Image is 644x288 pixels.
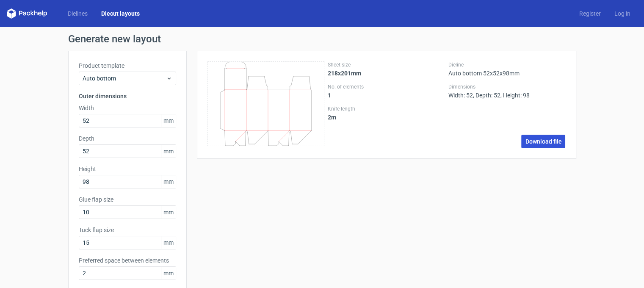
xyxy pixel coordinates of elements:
span: mm [161,114,176,127]
label: Glue flap size [79,195,176,204]
label: Height [79,165,176,173]
span: Auto bottom [83,74,166,83]
a: Diecut layouts [94,9,146,18]
h3: Outer dimensions [79,92,176,100]
a: Log in [608,9,637,18]
strong: 2 m [328,114,336,121]
label: Dimensions [448,83,566,90]
div: Width: 52, Depth: 52, Height: 98 [448,83,566,99]
a: Register [572,9,608,18]
div: Auto bottom 52x52x98mm [448,61,566,77]
label: Depth [79,134,176,143]
label: Product template [79,61,176,70]
span: mm [161,206,176,219]
label: Knife length [328,105,445,112]
span: mm [161,236,176,249]
label: Tuck flap size [79,226,176,234]
label: Width [79,104,176,112]
label: Preferred space between elements [79,256,176,265]
label: Dieline [448,61,566,68]
span: mm [161,267,176,280]
label: Sheet size [328,61,445,68]
a: Dielines [61,9,94,18]
span: mm [161,175,176,188]
label: No. of elements [328,83,445,90]
strong: 218x201mm [328,70,361,77]
strong: 1 [328,92,331,99]
h1: Generate new layout [68,34,576,44]
span: mm [161,145,176,158]
a: Download file [521,135,565,148]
